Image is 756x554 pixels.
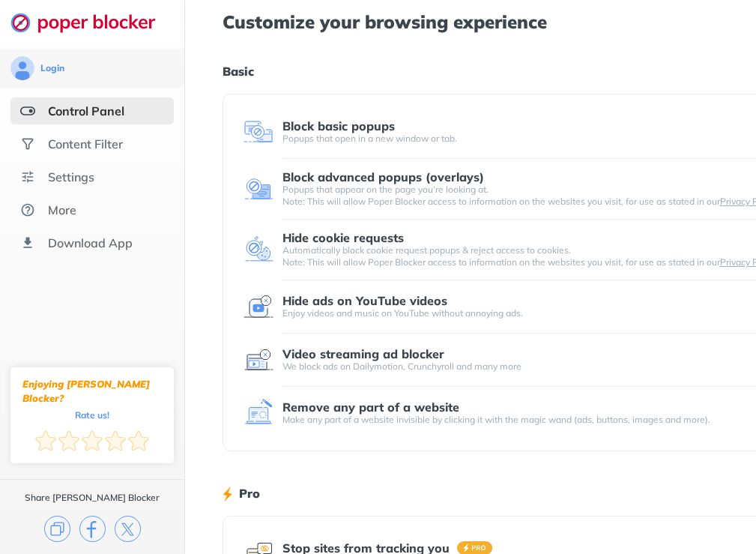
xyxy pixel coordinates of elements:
[115,516,141,542] img: x.svg
[223,485,232,503] img: lighting bolt
[244,235,273,265] img: feature icon
[20,103,35,118] img: features-selected.svg
[20,169,35,184] img: settings.svg
[25,492,160,504] div: Share [PERSON_NAME] Blocker
[244,174,273,204] img: feature icon
[79,516,106,542] img: facebook.svg
[48,103,124,118] div: Control Panel
[20,235,35,250] img: download-app.svg
[48,235,133,250] div: Download App
[44,516,70,542] img: copy.svg
[282,119,395,133] div: Block basic popups
[10,56,34,80] img: avatar.svg
[282,170,484,184] div: Block advanced popups (overlays)
[48,169,94,184] div: Settings
[20,202,35,217] img: about.svg
[244,292,273,322] img: feature icon
[75,412,109,418] div: Rate us!
[10,12,172,33] img: logo-webpage.svg
[282,231,404,244] div: Hide cookie requests
[22,377,162,406] div: Enjoying [PERSON_NAME] Blocker?
[48,136,123,151] div: Content Filter
[244,117,273,147] img: feature icon
[239,484,260,503] h1: Pro
[282,347,444,361] div: Video streaming ad blocker
[282,400,459,414] div: Remove any part of a website
[40,62,64,74] div: Login
[48,202,76,217] div: More
[20,136,35,151] img: social.svg
[244,345,273,375] img: feature icon
[282,294,447,307] div: Hide ads on YouTube videos
[244,398,273,428] img: feature icon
